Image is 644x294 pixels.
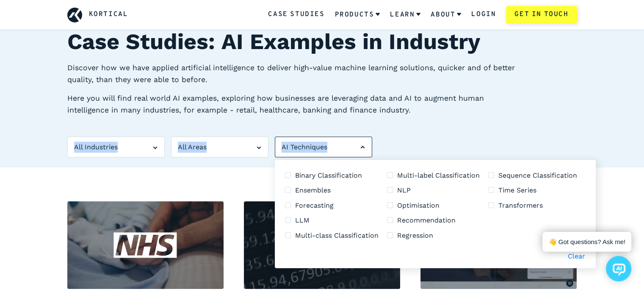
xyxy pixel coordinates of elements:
[285,185,379,196] li: Ensembles
[268,9,324,20] a: Case Studies
[67,25,577,58] h1: Case Studies: AI Examples in Industry
[568,251,585,262] button: Clear
[387,185,480,196] li: NLP
[285,215,379,226] li: LLM
[285,170,379,181] li: Binary Classification
[390,4,420,26] a: Learn
[488,200,577,211] li: Transformers
[89,9,128,20] a: Kortical
[506,6,577,24] a: Get in touch
[171,137,268,158] div: All Areas
[285,200,379,211] li: Forecasting
[471,9,496,20] a: Login
[387,230,480,241] li: Regression
[244,201,400,289] a: Deloitte client logo
[431,4,461,26] a: About
[387,170,480,181] li: Multi-label Classification
[488,185,577,196] li: Time Series
[67,201,224,289] a: NHS client logo
[113,228,177,262] img: NHS client logo
[67,137,165,158] div: All Industries
[387,215,480,226] li: Recommendation
[334,4,380,26] a: Products
[285,230,379,241] li: Multi-class Classification
[67,92,526,116] p: Here you will find real world AI examples, exploring how businesses are leveraging data and AI to...
[275,137,372,158] div: AI Techniques
[67,62,526,85] p: Discover how we have applied artificial intelligence to deliver high-value machine learning solut...
[488,170,577,181] li: Sequence Classification
[387,200,480,211] li: Optimisation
